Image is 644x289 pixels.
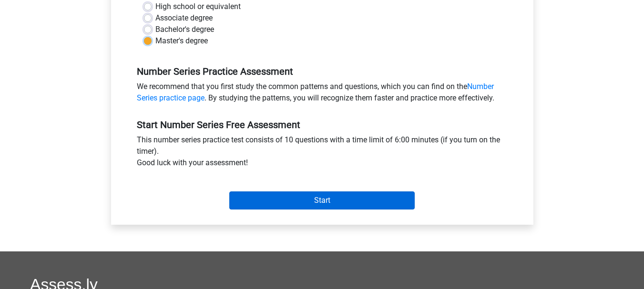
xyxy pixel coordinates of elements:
h5: Number Series Practice Assessment [137,66,508,77]
div: We recommend that you first study the common patterns and questions, which you can find on the . ... [130,81,515,108]
label: Associate degree [155,12,213,24]
div: This number series practice test consists of 10 questions with a time limit of 6:00 minutes (if y... [130,134,515,172]
h5: Start Number Series Free Assessment [137,119,508,130]
input: Start [229,191,415,209]
a: Number Series practice page [137,82,494,102]
label: High school or equivalent [155,1,241,12]
label: Bachelor's degree [155,24,214,35]
label: Master's degree [155,35,208,47]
